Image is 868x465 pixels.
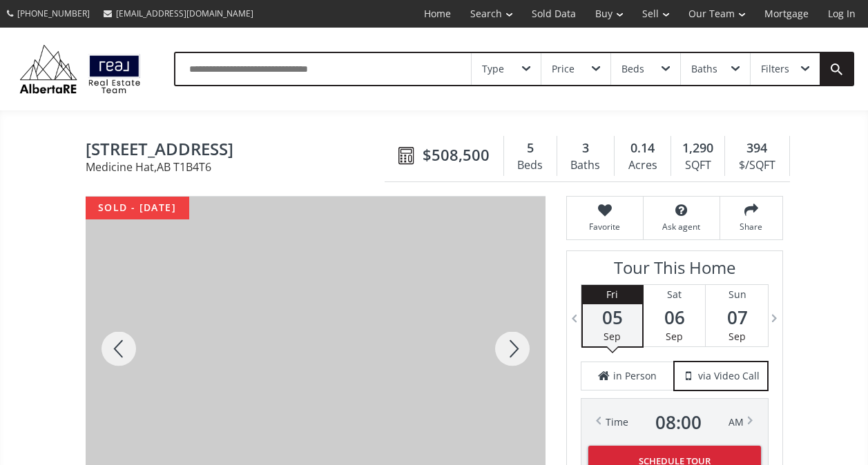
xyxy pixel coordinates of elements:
[678,155,717,176] div: SQFT
[583,285,642,304] div: Fri
[729,330,746,343] span: Sep
[86,140,392,161] span: 43 Sunset Crescent SW
[511,155,550,176] div: Beds
[564,139,607,157] div: 3
[682,139,713,157] span: 1,290
[581,258,769,284] h3: Tour This Home
[116,8,253,19] span: [EMAIL_ADDRESS][DOMAIN_NAME]
[482,64,504,74] div: Type
[732,139,782,157] div: 394
[86,197,189,219] div: sold - [DATE]
[574,221,636,232] span: Favorite
[621,139,664,157] div: 0.14
[552,64,575,74] div: Price
[604,330,621,343] span: Sep
[583,308,642,327] span: 05
[14,41,146,97] img: Logo
[655,413,702,432] span: 08 : 00
[621,64,644,74] div: Beds
[423,144,490,166] span: $508,500
[761,64,789,74] div: Filters
[666,330,683,343] span: Sep
[613,369,657,383] span: in Person
[706,285,768,304] div: Sun
[564,155,607,176] div: Baths
[691,64,717,74] div: Baths
[621,155,664,176] div: Acres
[606,413,744,432] div: Time AM
[97,1,260,26] a: [EMAIL_ADDRESS][DOMAIN_NAME]
[86,161,392,172] span: Medicine Hat , AB T1B4T6
[511,139,550,157] div: 5
[650,221,713,232] span: Ask agent
[698,369,760,383] span: via Video Call
[727,221,775,232] span: Share
[644,308,705,327] span: 06
[644,285,705,304] div: Sat
[706,308,768,327] span: 07
[732,155,782,176] div: $/SQFT
[17,8,90,19] span: [PHONE_NUMBER]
